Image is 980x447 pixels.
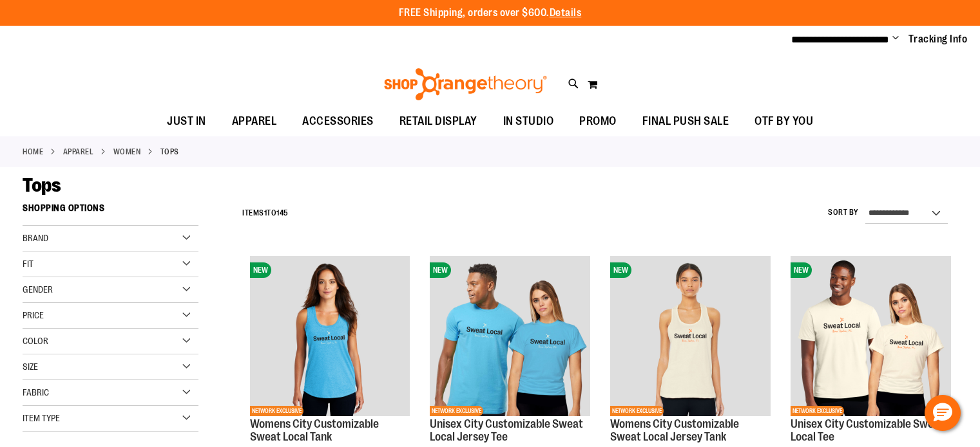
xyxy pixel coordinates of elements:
[610,256,771,418] a: City Customizable Jersey Racerback TankNEWNETWORK EXCLUSIVE
[610,406,664,416] span: NETWORK EXCLUSIVE
[276,208,289,217] span: 145
[430,262,451,278] span: NEW
[610,262,631,278] span: NEW
[791,262,812,278] span: NEW
[791,256,951,416] img: Image of Unisex City Customizable Very Important Tee
[250,417,379,443] a: Womens City Customizable Sweat Local Tank
[503,107,554,136] span: IN STUDIO
[791,406,844,416] span: NETWORK EXCLUSIVE
[23,259,34,269] span: Fit
[925,395,961,431] button: Hello, have a question? Let’s chat.
[160,146,179,158] strong: Tops
[742,107,826,136] a: OTF BY YOU
[167,107,206,136] span: JUST IN
[219,107,290,136] a: APPAREL
[113,146,141,158] a: WOMEN
[430,256,590,418] a: Unisex City Customizable Fine Jersey TeeNEWNETWORK EXCLUSIVE
[399,107,477,136] span: RETAIL DISPLAY
[430,406,483,416] span: NETWORK EXCLUSIVE
[242,203,289,223] h2: Items to
[264,208,267,217] span: 1
[23,284,53,295] span: Gender
[430,256,590,416] img: Unisex City Customizable Fine Jersey Tee
[250,406,303,416] span: NETWORK EXCLUSIVE
[23,197,198,226] strong: Shopping Options
[828,207,859,218] label: Sort By
[382,68,549,100] img: Shop Orangetheory
[23,174,61,196] span: Tops
[250,262,271,278] span: NEW
[791,417,944,443] a: Unisex City Customizable Sweat Local Tee
[154,107,219,136] a: JUST IN
[642,107,729,136] span: FINAL PUSH SALE
[23,233,48,243] span: Brand
[610,417,739,443] a: Womens City Customizable Sweat Local Jersey Tank
[387,107,490,136] a: RETAIL DISPLAY
[550,7,582,19] a: Details
[610,256,771,416] img: City Customizable Jersey Racerback Tank
[490,107,567,136] a: IN STUDIO
[754,107,813,136] span: OTF BY YOU
[430,417,583,443] a: Unisex City Customizable Sweat Local Jersey Tee
[289,107,387,136] a: ACCESSORIES
[399,6,582,21] p: FREE Shipping, orders over $600.
[791,256,951,418] a: Image of Unisex City Customizable Very Important TeeNEWNETWORK EXCLUSIVE
[908,32,968,46] a: Tracking Info
[23,336,48,346] span: Color
[579,107,617,136] span: PROMO
[23,387,49,397] span: Fabric
[63,146,94,158] a: APPAREL
[566,107,629,136] a: PROMO
[23,413,60,423] span: Item Type
[23,310,44,320] span: Price
[250,256,410,418] a: City Customizable Perfect Racerback TankNEWNETWORK EXCLUSIVE
[629,107,742,136] a: FINAL PUSH SALE
[232,107,277,136] span: APPAREL
[23,146,43,158] a: Home
[892,33,899,46] button: Account menu
[250,256,410,416] img: City Customizable Perfect Racerback Tank
[23,361,38,372] span: Size
[302,107,374,136] span: ACCESSORIES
